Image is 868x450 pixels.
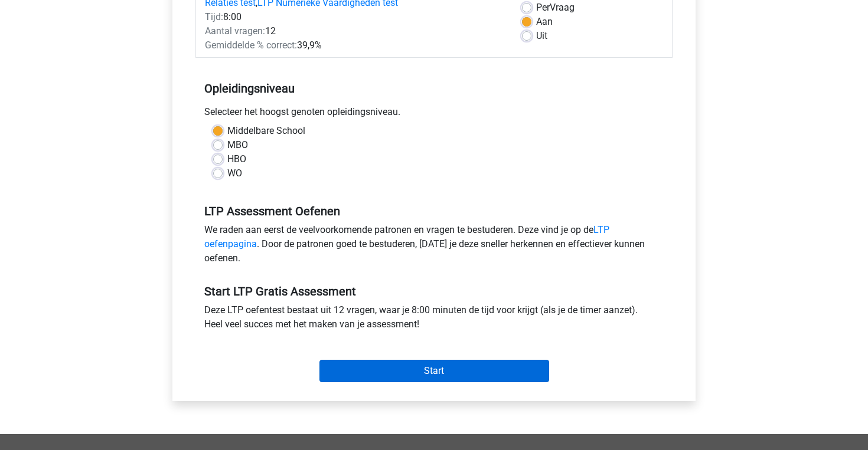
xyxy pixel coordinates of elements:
[319,360,549,382] input: Start
[195,303,673,336] div: Deze LTP oefentest bestaat uit 12 vragen, waar je 8:00 minuten de tijd voor krijgt (als je de tim...
[536,29,547,43] label: Uit
[227,166,242,180] label: WO
[195,223,673,270] div: We raden aan eerst de veelvoorkomende patronen en vragen te bestuderen. Deze vind je op de . Door...
[204,77,664,100] h5: Opleidingsniveau
[196,38,513,52] div: 39,9%
[205,40,297,51] span: Gemiddelde % correct:
[536,15,553,29] label: Aan
[204,284,664,298] h5: Start LTP Gratis Assessment
[227,152,246,166] label: HBO
[205,25,265,37] span: Aantal vragen:
[196,10,513,24] div: 8:00
[196,24,513,38] div: 12
[536,1,575,15] label: Vraag
[205,11,223,22] span: Tijd:
[536,2,550,13] span: Per
[227,138,248,152] label: MBO
[195,105,673,124] div: Selecteer het hoogst genoten opleidingsniveau.
[227,124,305,138] label: Middelbare School
[204,204,664,218] h5: LTP Assessment Oefenen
